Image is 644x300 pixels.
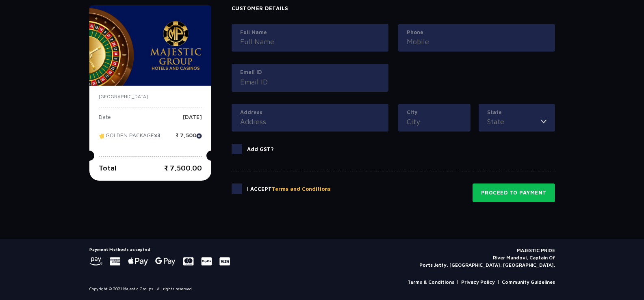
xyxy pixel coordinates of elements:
[183,114,202,126] p: [DATE]
[164,162,202,173] p: ₹ 7,500.00
[272,185,331,193] button: Terms and Conditions
[99,132,160,145] p: GOLDEN PACKAGE
[99,132,106,140] img: tikcet
[240,76,380,87] input: Email ID
[408,278,454,286] a: Terms & Conditions
[461,278,495,286] a: Privacy Policy
[99,93,202,100] p: [GEOGRAPHIC_DATA]
[89,286,193,292] p: Copyright © 2021 Majestic Groups . All rights reserved.
[99,162,117,173] p: Total
[89,5,211,86] img: majesticPride-banner
[240,36,380,47] input: Full Name
[407,36,546,47] input: Mobile
[247,145,274,153] p: Add GST?
[419,247,555,269] p: MAJESTIC PRIDE River Mandovi, Captain Of Ports Jetty, [GEOGRAPHIC_DATA], [GEOGRAPHIC_DATA].
[473,183,555,202] button: Proceed to Payment
[176,132,202,145] p: ₹ 7,500
[99,114,111,126] p: Date
[247,185,331,193] p: I Accept
[240,68,380,76] label: Email ID
[240,116,380,127] input: Address
[407,28,546,37] label: Phone
[487,116,541,127] input: State
[232,5,555,12] h4: Customer Details
[502,278,555,286] a: Community Guidelines
[240,108,380,117] label: Address
[487,108,546,117] label: State
[541,116,546,127] img: toggler icon
[407,108,462,117] label: City
[407,116,462,127] input: City
[240,28,380,37] label: Full Name
[89,247,230,252] h5: Payment Methods accepted
[154,132,160,139] strong: x3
